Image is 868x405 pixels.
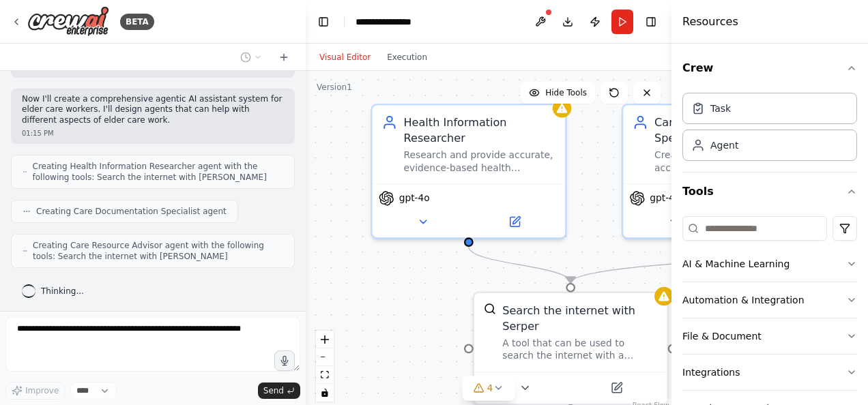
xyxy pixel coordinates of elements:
div: 01:15 PM [22,128,284,138]
button: Send [258,382,300,399]
span: Creating Health Information Researcher agent with the following tools: Search the internet with [... [33,161,283,183]
nav: breadcrumb [356,15,424,29]
span: gpt-4o [650,192,680,205]
span: gpt-4o [399,192,430,205]
div: React Flow controls [316,331,334,402]
span: Hide Tools [545,87,587,98]
button: AI & Machine Learning [682,246,857,282]
div: A tool that can be used to search the internet with a search_query. Supports different search typ... [502,337,657,362]
button: Integrations [682,355,857,390]
span: Thinking... [41,286,84,297]
div: Agent [710,138,738,152]
div: Search the internet with Serper [502,303,657,334]
button: zoom in [316,331,334,348]
button: Open in side panel [470,213,559,232]
button: Start a new chat [273,49,295,65]
button: Open in side panel [573,378,661,397]
span: Creating Care Resource Advisor agent with the following tools: Search the internet with [PERSON_N... [33,240,283,262]
button: Crew [682,49,857,87]
button: 4 [463,376,515,401]
p: Now I'll create a comprehensive agentic AI assistant system for elder care workers. I'll design a... [22,94,284,126]
span: Send [263,385,284,396]
span: Improve [25,385,59,396]
button: Hide left sidebar [314,12,333,31]
button: Tools [682,172,857,211]
button: File & Document [682,318,857,354]
button: Improve [5,382,65,400]
button: Hide right sidebar [641,12,661,31]
div: Research and provide accurate, evidence-based health information related to {health_condition} an... [404,149,556,175]
span: 4 [487,381,493,395]
button: Hide Tools [521,82,595,104]
button: toggle interactivity [316,384,334,402]
div: Health Information Researcher [404,115,556,146]
button: Visual Editor [311,49,379,65]
div: Crew [682,87,857,172]
g: Edge from 05bed7c5-4a67-4b45-b08f-acf6a19dd359 to c22bca3b-0d25-4424-98d3-cd84a407b58b [461,247,578,283]
span: Creating Care Documentation Specialist agent [36,206,227,217]
button: Click to speak your automation idea [274,350,295,371]
div: Create comprehensive, accurate, and legally compliant documentation for elder care services inclu... [654,149,807,175]
img: Logo [27,6,109,37]
div: Care Documentation Specialist [654,115,807,146]
button: Execution [379,49,435,65]
div: Version 1 [317,82,352,93]
button: zoom out [316,348,334,366]
div: Task [710,102,731,115]
button: fit view [316,366,334,384]
button: Automation & Integration [682,282,857,318]
div: BETA [120,14,154,30]
div: Health Information ResearcherResearch and provide accurate, evidence-based health information rel... [371,104,566,239]
button: Switch to previous chat [235,49,267,65]
div: Care Documentation SpecialistCreate comprehensive, accurate, and legally compliant documentation ... [622,104,818,239]
img: SerperDevTool [484,303,496,315]
h4: Resources [682,14,738,30]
